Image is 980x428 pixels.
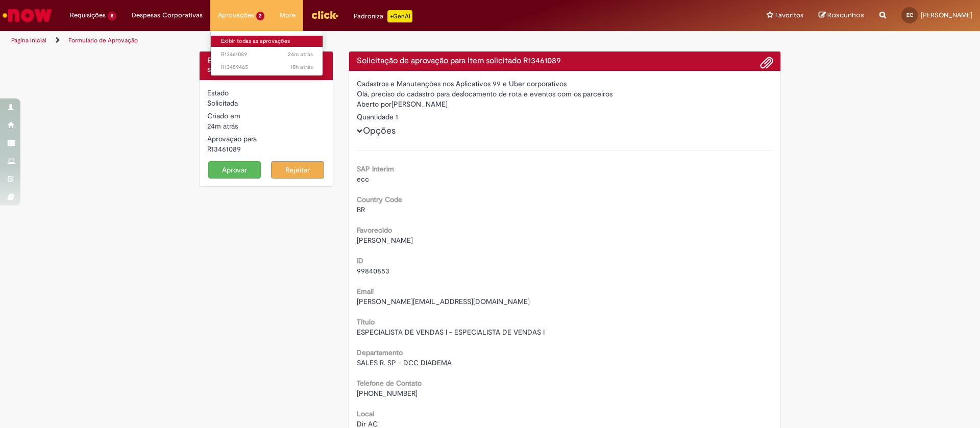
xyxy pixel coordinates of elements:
img: ServiceNow [1,5,54,26]
span: Rascunhos [827,10,864,20]
div: Cadastros e Manutenções nos Aplicativos 99 e Uber corporativos [357,79,773,89]
time: 29/08/2025 09:31:00 [207,121,238,131]
span: ecc [357,174,369,184]
span: 99840853 [357,266,389,275]
span: [PERSON_NAME][EMAIL_ADDRESS][DOMAIN_NAME] [357,297,530,306]
span: R13459465 [221,63,313,71]
img: click_logo_yellow_360x200.png [311,7,338,22]
span: EC [906,12,913,18]
a: Formulário de Aprovação [68,36,138,44]
span: 2 [256,12,265,20]
b: Título [357,317,375,326]
label: Criado em [207,111,240,121]
div: [PERSON_NAME] [357,99,773,112]
h4: Solicitação de aprovação para Item solicitado R13461089 [357,57,773,66]
ul: Aprovações [210,31,324,76]
span: More [280,10,296,20]
span: BR [357,205,365,214]
span: Despesas Corporativas [132,10,203,20]
a: Aberto R13461089 : [211,49,323,60]
a: Exibir todas as aprovações [211,36,323,47]
div: Solicitada [207,98,325,108]
div: Padroniza [354,10,412,22]
a: Página inicial [11,36,46,44]
span: Favoritos [775,10,803,20]
b: Favorecido [357,225,392,235]
b: Email [357,287,374,296]
b: ID [357,256,363,265]
span: R13461089 [221,51,313,59]
span: [PERSON_NAME] [357,236,413,245]
a: Aberto R13459465 : [211,62,323,73]
span: [PERSON_NAME] [921,11,972,19]
label: Estado [207,88,229,98]
div: R13461089 [207,144,325,154]
b: Departamento [357,348,403,357]
button: Rejeitar [271,161,324,179]
div: Olá, preciso do cadastro para deslocamento de rota e eventos com os parceiros [357,89,773,99]
b: SAP Interim [357,164,394,173]
span: Requisições [70,10,106,20]
label: Aprovação para [207,134,257,144]
b: Telefone de Contato [357,379,422,388]
div: 29/08/2025 09:31:00 [207,121,325,131]
span: 15h atrás [290,63,313,71]
span: 5 [108,12,116,20]
h4: Este Item solicitado requer a sua aprovação [207,57,325,74]
span: [PHONE_NUMBER] [357,389,418,398]
span: 24m atrás [207,121,238,131]
span: SALES R. SP - DCC DIADEMA [357,358,452,367]
b: Country Code [357,195,402,204]
span: ESPECIALISTA DE VENDAS I - ESPECIALISTA DE VENDAS I [357,328,545,337]
div: Quantidade 1 [357,112,773,122]
span: 24m atrás [288,51,313,58]
p: +GenAi [387,10,412,22]
b: Local [357,409,374,418]
ul: Trilhas de página [8,31,646,50]
a: Rascunhos [819,11,864,20]
span: Aprovações [218,10,254,20]
time: 29/08/2025 09:31:00 [288,51,313,58]
button: Aprovar [208,161,261,179]
label: Aberto por [357,99,391,109]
